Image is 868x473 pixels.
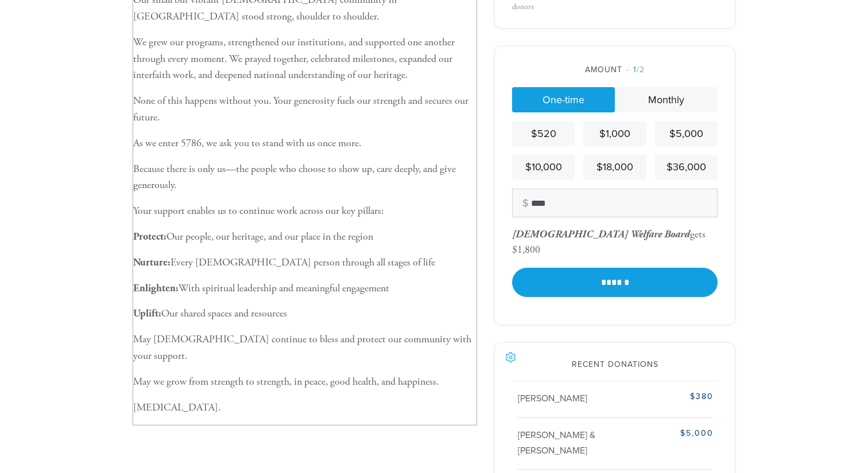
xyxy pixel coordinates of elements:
[517,126,570,142] div: $520
[133,229,476,245] p: Our people, our heritage, and our place in the region
[133,400,476,416] p: [MEDICAL_DATA].
[512,228,690,241] span: [DEMOGRAPHIC_DATA] Welfare Board
[655,122,718,146] a: $5,000
[133,161,476,194] p: Because there is only us—the people who choose to show up, care deeply, and give generously.
[588,126,641,142] div: $1,000
[583,155,646,179] a: $18,000
[588,159,641,175] div: $18,000
[512,243,540,256] div: $1,800
[512,3,611,11] div: donors
[512,360,718,370] h2: Recent Donations
[655,155,718,179] a: $36,000
[512,64,718,76] div: Amount
[615,87,718,112] a: Monthly
[133,331,476,365] p: May [DEMOGRAPHIC_DATA] continue to bless and protect our community with your support.
[626,65,645,75] span: /2
[646,390,714,402] div: $380
[518,393,587,404] span: [PERSON_NAME]
[133,34,476,84] p: We grew our programs, strengthened our institutions, and supported one another through every mome...
[133,280,476,297] p: With spiritual leadership and meaningful engagement
[512,228,706,241] div: gets
[512,122,575,146] a: $520
[512,155,575,179] a: $10,000
[133,255,476,271] p: Every [DEMOGRAPHIC_DATA] person through all stages of life
[133,282,179,295] b: Enlighten:
[512,87,615,112] a: One-time
[133,256,170,269] b: Nurture:
[133,230,166,243] b: Protect:
[133,135,476,152] p: As we enter 5786, we ask you to stand with us once more.
[133,306,476,322] p: Our shared spaces and resources
[660,126,713,142] div: $5,000
[133,93,476,126] p: None of this happens without you. Your generosity fuels our strength and secures our future.
[518,429,595,456] span: [PERSON_NAME] & [PERSON_NAME]
[583,122,646,146] a: $1,000
[633,65,637,75] span: 1
[660,159,713,175] div: $36,000
[133,374,476,390] p: May we grow from strength to strength, in peace, good health, and happiness.
[133,203,476,220] p: Your support enables us to continue work across our key pillars:
[646,427,714,439] div: $5,000
[517,159,570,175] div: $10,000
[133,307,161,320] b: Uplift:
